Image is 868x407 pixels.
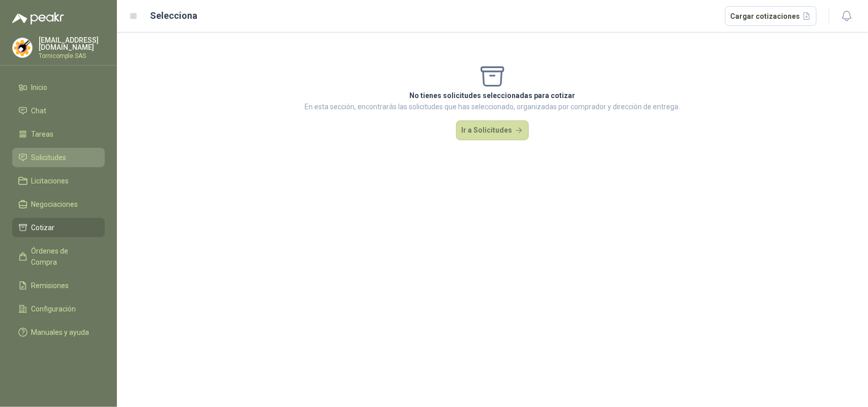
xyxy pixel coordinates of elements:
img: Company Logo [13,38,32,57]
span: Cotizar [32,222,55,233]
img: Logo peakr [12,12,64,24]
a: Tareas [12,124,105,144]
button: Ir a Solicitudes [456,120,529,141]
a: Manuales y ayuda [12,323,105,342]
a: Remisiones [12,276,105,295]
span: Manuales y ayuda [32,327,89,338]
p: En esta sección, encontrarás las solicitudes que has seleccionado, organizadas por comprador y di... [305,101,680,112]
a: Chat [12,101,105,120]
span: Órdenes de Compra [32,245,95,268]
button: Cargar cotizaciones [725,6,817,26]
a: Órdenes de Compra [12,241,105,272]
span: Chat [32,105,47,116]
span: Remisiones [32,280,69,291]
span: Inicio [32,82,48,93]
a: Inicio [12,78,105,97]
span: Configuración [32,303,76,315]
span: Solicitudes [32,152,67,163]
span: Licitaciones [32,175,69,186]
span: Tareas [32,129,54,140]
a: Configuración [12,299,105,319]
h2: Selecciona [151,9,198,23]
a: Solicitudes [12,148,105,167]
p: Tornicomple SAS [39,53,105,59]
a: Negociaciones [12,195,105,214]
a: Licitaciones [12,171,105,191]
a: Cotizar [12,218,105,237]
span: Negociaciones [32,199,78,210]
p: [EMAIL_ADDRESS][DOMAIN_NAME] [39,37,105,51]
p: No tienes solicitudes seleccionadas para cotizar [305,90,680,101]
